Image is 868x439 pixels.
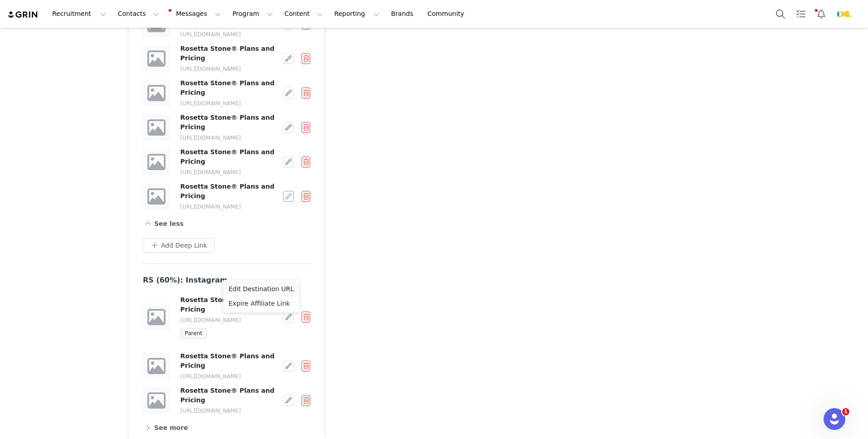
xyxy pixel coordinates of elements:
[143,216,184,231] button: See less
[180,78,278,98] h4: Rosetta Stone® Plans and Pricing
[180,65,278,73] p: [URL][DOMAIN_NAME]
[229,298,290,308] span: Expire Affiliate Link
[4,4,309,42] body: Hi [PERSON_NAME], Thank you so much for working with IXL Learning (HQ)! Your payment of $2000.00 ...
[112,4,165,24] button: Contacts
[180,316,278,324] p: [URL][DOMAIN_NAME]
[180,147,278,166] h4: Rosetta Stone® Plans and Pricing
[4,4,309,42] body: Hi [PERSON_NAME], Thank you so much for working with IXL Learning (HQ)! Your payment of $3000.00 ...
[180,182,278,201] h4: Rosetta Stone® Plans and Pricing
[329,4,385,24] button: Reporting
[165,4,226,24] button: Messages
[143,238,215,253] button: Add Deep Link
[47,4,112,24] button: Recruitment
[229,284,294,294] span: Edit Destination URL
[143,420,189,435] button: See more
[7,10,39,19] img: grin logo
[180,168,278,176] p: [URL][DOMAIN_NAME]
[824,408,845,430] iframe: Intercom live chat
[837,7,852,21] img: 8ce3c2e1-2d99-4550-bd57-37e0d623144a.webp
[180,113,278,132] h4: Rosetta Stone® Plans and Pricing
[832,7,861,21] button: Profile
[180,134,278,142] p: [URL][DOMAIN_NAME]
[180,407,278,415] p: [URL][DOMAIN_NAME]
[180,328,207,339] span: Parent
[180,295,278,314] h4: Rosetta Stone® Plans and Pricing
[791,4,811,24] a: Tasks
[180,203,278,211] p: [URL][DOMAIN_NAME]
[7,7,372,17] body: Rich Text Area. Press ALT-0 for help.
[180,30,278,39] p: [URL][DOMAIN_NAME]
[422,4,474,24] a: Community
[385,4,421,24] a: Brands
[842,408,849,415] span: 1
[180,99,278,107] p: [URL][DOMAIN_NAME]
[180,372,278,380] p: [URL][DOMAIN_NAME]
[180,351,278,371] h4: Rosetta Stone® Plans and Pricing
[770,4,790,24] button: Search
[180,44,278,63] h4: Rosetta Stone® Plans and Pricing
[143,275,289,286] h3: RS (60%): Instagram
[180,386,278,405] h4: Rosetta Stone® Plans and Pricing
[279,4,328,24] button: Content
[227,4,278,24] button: Program
[811,4,831,24] button: Notifications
